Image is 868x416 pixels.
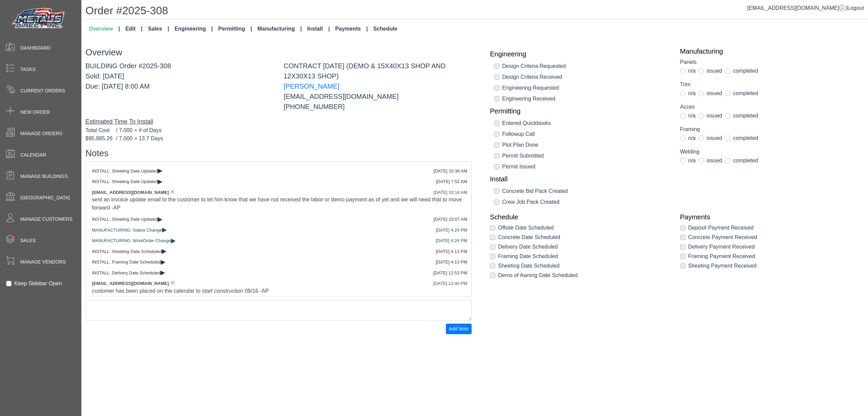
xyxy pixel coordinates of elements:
label: Keep Sidebar Open [14,279,62,288]
a: Schedule [371,22,400,36]
span: Manage Orders [20,130,62,137]
h3: Overview [85,47,472,58]
div: | [747,4,864,12]
span: [EMAIL_ADDRESS][DOMAIN_NAME] [92,281,169,286]
span: ▸ [158,168,162,173]
a: Install [490,175,670,183]
a: Edit [123,22,145,36]
span: ▸ [162,249,166,253]
span: • [6,224,24,246]
div: INSTALL: Sheeting Date Scheduled [92,248,465,255]
a: Sales [145,22,172,36]
a: Permitting [216,22,255,36]
span: [EMAIL_ADDRESS][DOMAIN_NAME] [92,190,169,195]
span: Calendar [20,151,46,159]
div: [DATE] 10:14 AM [434,189,467,196]
a: Install [304,22,333,36]
a: Permitting [490,107,670,115]
label: Concrete Payment Received [688,233,757,241]
label: Sheeting Payment Received [688,262,757,270]
div: BUILDING Order #2025-308 Sold: [DATE] Due: [DATE] 8:00 AM [80,61,279,112]
span: Add Note [449,326,469,331]
span: Sales [20,237,36,244]
span: Tasks [20,66,36,73]
button: Add Note [446,324,472,334]
div: [DATE] 4:13 PM [436,248,467,255]
span: ▸ [162,227,167,232]
label: Delivery Payment Received [688,243,755,251]
a: Schedule [490,213,670,221]
div: INSTALL: Sheeting Date Updated [92,178,465,185]
a: Payments [680,213,860,221]
div: / 7,000 = # of Days [85,126,472,134]
div: / 7,000 = 13.7 Days [85,134,472,143]
label: Offsite Date Scheduled [498,224,554,232]
a: Overview [86,22,123,36]
span: Manage Customers [20,216,73,223]
span: ▸ [160,270,165,274]
label: Framing Date Scheduled [498,252,558,260]
span: Manage Buildings [20,173,68,180]
label: Delivery Date Scheduled [498,243,558,251]
div: INSTALL: Framing Date Scheduled [92,259,465,266]
a: Manufacturing [255,22,304,36]
span: Dashboard [20,44,51,52]
a: Manufacturing [680,47,860,55]
div: [DATE] 10:39 AM [434,168,467,175]
span: ▸ [171,238,176,242]
div: [DATE] 10:07 AM [434,216,467,223]
div: CONTRACT [DATE] (DEMO & 15X40X13 SHOP AND 12X30X13 SHOP) [EMAIL_ADDRESS][DOMAIN_NAME] [PHONE_NUMBER] [279,61,477,112]
span: ▸ [158,217,162,221]
div: [DATE] 12:40 PM [433,280,467,287]
div: Estimated Time To Install [85,117,472,126]
span: $95,885.26 [85,134,116,143]
span: Total Cost [85,126,116,134]
a: Payments [333,22,371,36]
span: New Order [20,109,50,116]
img: Metals Direct Inc Logo [10,6,68,31]
h3: Notes [85,148,472,159]
a: Engineering [490,50,670,58]
div: sent an invoice update email to the customer to let him know that we have not received the labor ... [92,196,465,212]
h1: Order #2025-308 [85,4,868,19]
div: [DATE] 4:24 PM [436,227,467,234]
div: customer has been placed on the calendar to start construction 09/16 -AP [92,287,465,295]
div: INSTALL: Delivery Date Scheduled [92,270,465,276]
span: ▸ [161,259,165,264]
label: Concrete Date Scheduled [498,233,560,241]
div: INSTALL: Sheeting Date Updated [92,168,465,175]
label: Demo of Awning Date Scheduled [498,271,578,279]
label: Sheeting Date Scheduled [498,262,559,270]
span: Current Orders [20,87,65,94]
a: [EMAIL_ADDRESS][DOMAIN_NAME] [747,5,846,11]
label: Framing Payment Received [688,252,755,260]
div: [DATE] 12:53 PM [433,270,467,276]
div: INSTALL: Sheeting Date Updated [92,216,465,223]
span: ▸ [158,179,162,183]
div: [DATE] 4:24 PM [436,237,467,244]
div: [DATE] 7:52 AM [436,178,467,185]
div: MANUFACTURING: WorkOrder Change [92,237,465,244]
div: [DATE] 4:13 PM [436,259,467,266]
div: MANUFACTURING: Status Change [92,227,465,234]
a: [PERSON_NAME] [284,83,339,90]
a: Engineering [172,22,216,36]
span: [GEOGRAPHIC_DATA] [20,194,70,201]
span: Logout [847,5,864,11]
label: Deposit Payment Received [688,224,754,232]
span: Manage Vendors [20,258,66,266]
